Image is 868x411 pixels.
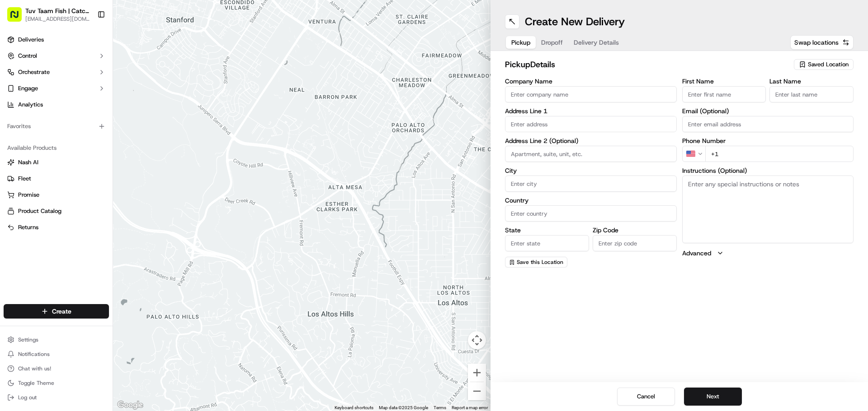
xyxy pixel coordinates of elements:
[505,78,677,84] label: Company Name
[705,146,854,162] input: Enter phone number
[468,382,486,400] button: Zoom out
[794,38,839,47] span: Swap locations
[335,405,373,411] button: Keyboard shortcuts
[4,97,109,112] a: Analytics
[4,304,109,319] button: Create
[4,188,109,202] button: Promise
[505,146,677,162] input: Apartment, suite, unit, etc.
[73,127,149,143] a: 💻API Documentation
[7,191,105,199] a: Promise
[52,307,71,316] span: Create
[7,207,105,215] a: Product Catalog
[4,32,109,47] a: Deliveries
[593,227,677,233] label: Zip Code
[379,405,428,410] span: Map data ©2025 Google
[64,152,109,160] a: Powered byPylon
[9,86,25,102] img: 1736555255976-a54dd68f-1ca7-489b-9aae-adbdc363a1c4
[9,132,16,139] div: 📗
[4,333,109,346] button: Settings
[505,138,677,144] label: Address Line 2 (Optional)
[4,362,109,375] button: Chat with us!
[769,78,854,84] label: Last Name
[682,249,711,258] label: Advanced
[4,391,109,404] button: Log out
[18,207,61,215] span: Product Catalog
[808,60,849,69] span: Saved Location
[525,14,625,29] h1: Create New Delivery
[25,15,90,23] button: [EMAIL_ADDRESS][DOMAIN_NAME]
[4,119,109,134] div: Favorites
[18,52,37,60] span: Control
[505,227,589,233] label: State
[31,95,114,102] div: We're available if you need us!
[7,223,105,231] a: Returns
[682,78,766,84] label: First Name
[593,235,677,251] input: Enter zip code
[541,38,563,47] span: Dropoff
[505,167,677,174] label: City
[18,223,38,231] span: Returns
[682,167,854,174] label: Instructions (Optional)
[18,351,50,358] span: Notifications
[505,257,567,268] button: Save this Location
[18,68,50,76] span: Orchestrate
[682,249,854,258] button: Advanced
[505,116,677,132] input: Enter address
[468,364,486,382] button: Zoom in
[505,108,677,114] label: Address Line 1
[115,399,145,411] img: Google
[9,36,165,51] p: Welcome 👋
[18,101,43,109] span: Analytics
[511,38,530,47] span: Pickup
[505,197,677,203] label: Country
[18,191,39,199] span: Promise
[4,49,109,63] button: Control
[24,58,163,68] input: Got a question? Start typing here...
[4,155,109,170] button: Nash AI
[468,331,486,349] button: Map camera controls
[85,131,145,140] span: API Documentation
[25,6,90,15] button: Tuv Taam Fish | Catch & Co.
[115,399,145,411] a: Open this area in Google Maps (opens a new window)
[90,153,109,160] span: Pylon
[574,38,619,47] span: Delivery Details
[31,86,148,95] div: Start new chat
[682,116,854,132] input: Enter email address
[4,171,109,186] button: Fleet
[76,132,84,139] div: 💻
[18,131,69,140] span: Knowledge Base
[5,127,73,143] a: 📗Knowledge Base
[617,388,675,406] button: Cancel
[684,388,742,406] button: Next
[505,235,589,251] input: Enter state
[682,138,854,144] label: Phone Number
[769,86,854,102] input: Enter last name
[4,141,109,155] div: Available Products
[4,65,109,79] button: Orchestrate
[18,365,51,372] span: Chat with us!
[505,86,677,102] input: Enter company name
[18,175,31,183] span: Fleet
[4,81,109,96] button: Engage
[18,379,54,387] span: Toggle Theme
[4,220,109,235] button: Returns
[517,259,563,266] span: Save this Location
[682,108,854,114] label: Email (Optional)
[452,405,488,410] a: Report a map error
[4,348,109,360] button: Notifications
[7,158,105,166] a: Nash AI
[794,58,854,71] button: Saved Location
[505,205,677,222] input: Enter country
[9,9,27,27] img: Nash
[18,84,38,92] span: Engage
[505,58,788,71] h2: pickup Details
[7,175,105,183] a: Fleet
[505,175,677,192] input: Enter city
[682,86,766,102] input: Enter first name
[18,36,44,44] span: Deliveries
[154,89,165,100] button: Start new chat
[18,394,37,401] span: Log out
[18,336,38,343] span: Settings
